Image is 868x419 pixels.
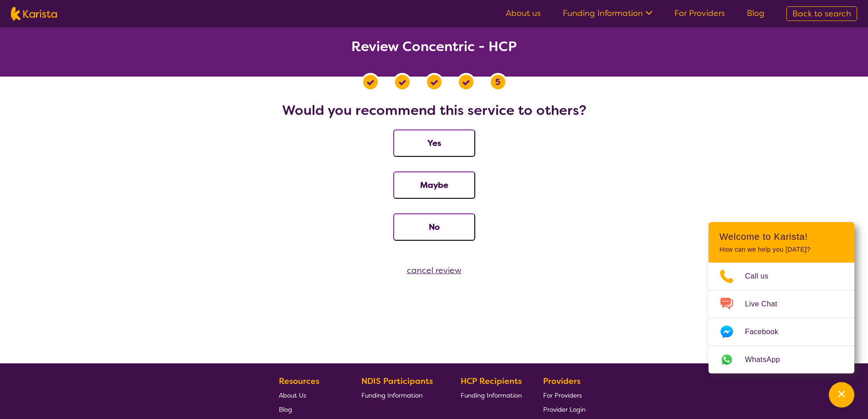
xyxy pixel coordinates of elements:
img: Karista logo [11,7,57,21]
a: About Us [279,388,340,402]
button: Channel Menu [829,382,854,408]
a: Blog [747,8,765,19]
a: Funding Information [563,8,652,19]
ul: Choose channel [709,263,854,373]
a: Blog [279,402,340,416]
span: Provider Login [543,405,586,414]
b: Providers [543,376,580,387]
span: About Us [279,391,306,399]
a: For Providers [674,8,725,19]
span: 5 [495,75,500,89]
h2: Welcome to Karista! [719,231,843,242]
a: Provider Login [543,402,586,416]
b: NDIS Participants [361,376,433,387]
h2: Would you recommend this service to others? [11,102,857,119]
button: Yes [393,129,475,157]
a: About us [506,8,541,19]
span: Live Chat [745,297,788,311]
button: Maybe [393,171,475,199]
span: For Providers [543,391,582,399]
b: Resources [279,376,319,387]
span: Call us [745,269,780,283]
div: Channel Menu [709,222,854,373]
p: How can we help you [DATE]? [719,246,843,253]
a: Funding Information [361,388,440,402]
a: Back to search [786,6,857,21]
span: Blog [279,405,292,414]
span: Back to search [792,8,851,19]
a: For Providers [543,388,586,402]
b: HCP Recipients [461,376,522,387]
span: Funding Information [461,391,522,399]
span: Facebook [745,325,789,339]
a: Funding Information [461,388,522,402]
button: No [393,213,475,241]
span: Funding Information [361,391,422,399]
a: Web link opens in a new tab. [709,346,854,373]
span: WhatsApp [745,353,791,367]
h2: Review Concentric - HCP [11,38,857,55]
